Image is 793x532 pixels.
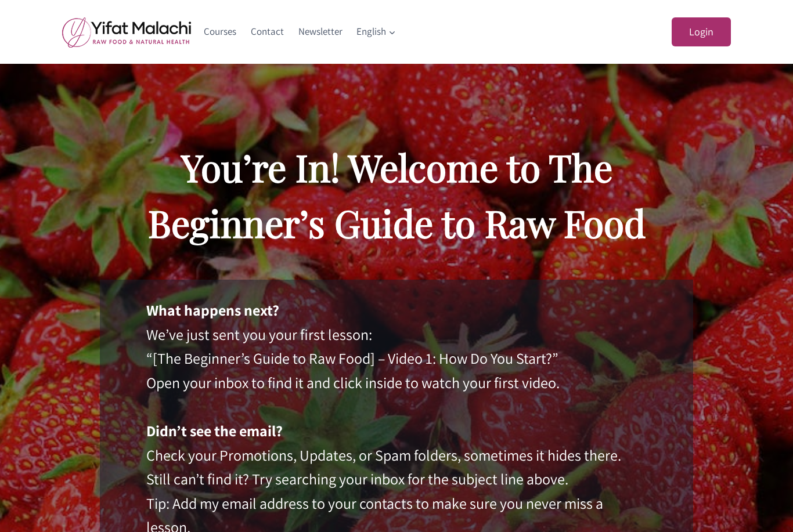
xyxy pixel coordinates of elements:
a: Login [672,17,731,47]
a: Newsletter [291,18,349,46]
span: English [356,24,396,39]
h2: You’re In! Welcome to The Beginner’s Guide to Raw Food [100,139,693,251]
strong: Didn’t see the email? [146,421,283,440]
img: yifat_logo41_en.png [62,17,191,48]
strong: What happens next? [146,300,279,320]
a: English [349,18,403,46]
a: Contact [244,18,291,46]
nav: Primary Navigation [197,18,403,46]
a: Courses [197,18,244,46]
